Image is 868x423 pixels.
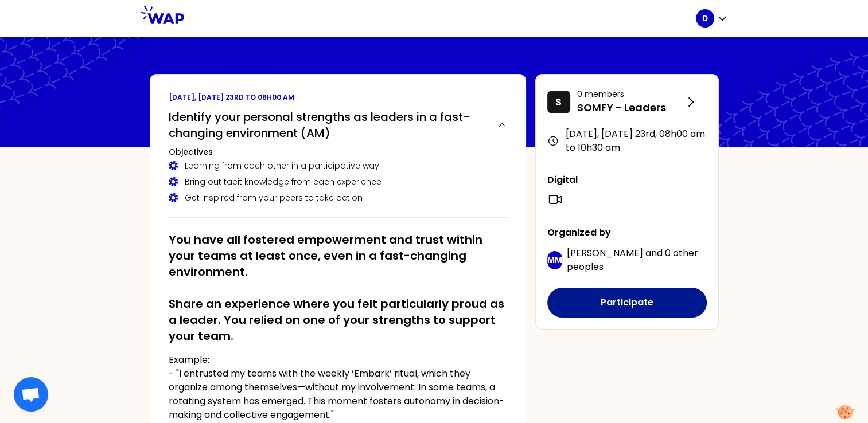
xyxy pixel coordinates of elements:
[169,146,507,158] h3: Objectives
[702,13,708,24] p: D
[547,254,562,266] p: MM
[14,377,48,412] div: Otwarty czat
[547,226,707,240] p: Organized by
[547,173,707,187] p: Digital
[169,176,507,187] div: Bring out tacit knowledge from each experience
[567,246,698,273] span: 0 other peoples
[567,246,707,274] p: and
[696,9,728,28] button: D
[567,246,643,260] span: [PERSON_NAME]
[577,88,684,100] p: 0 members
[169,160,507,171] div: Learning from each other in a participative way
[547,127,707,155] div: [DATE], [DATE] 23rd , 08h00 am to 10h30 am
[547,288,707,318] button: Participate
[169,109,507,141] button: Identify your personal strengths as leaders in a fast-changing environment (AM)
[555,94,562,110] p: S
[169,109,488,141] h2: Identify your personal strengths as leaders in a fast-changing environment (AM)
[169,232,507,344] h2: You have all fostered empowerment and trust within your teams at least once, even in a fast-chang...
[577,100,684,116] p: SOMFY - Leaders
[169,93,507,102] p: [DATE], [DATE] 23rd to 08h00 am
[169,192,507,203] div: Get inspired from your peers to take action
